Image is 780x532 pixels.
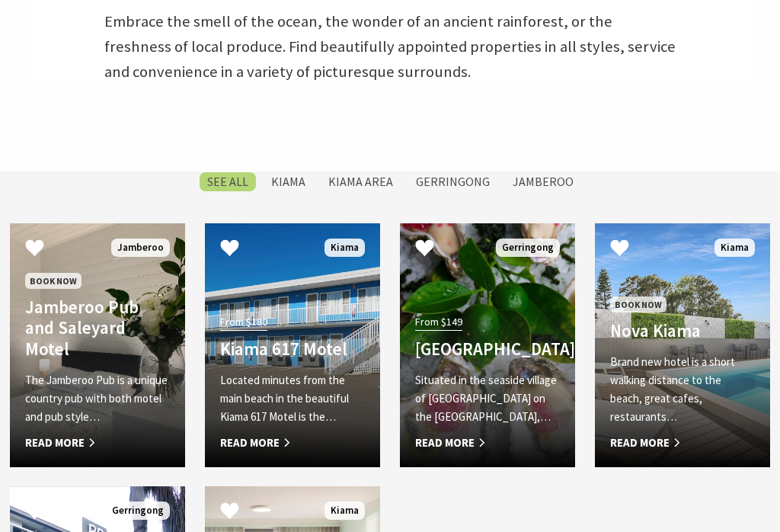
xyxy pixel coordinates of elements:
button: Click to Favourite Jamberoo Pub and Saleyard Motel [10,223,59,275]
a: From $180 Kiama 617 Motel Located minutes from the main beach in the beautiful Kiama 617 Motel is... [205,223,380,467]
span: Read More [25,434,170,452]
span: Read More [415,434,560,452]
span: Gerringong [106,502,170,521]
span: Kiama [324,239,365,258]
span: From $180 [220,313,267,331]
h4: [GEOGRAPHIC_DATA] [415,338,560,360]
button: Click to Favourite Mercure Gerringong Resort [400,223,449,275]
span: Kiama [714,239,755,258]
h4: Jamberoo Pub and Saleyard Motel [25,296,170,360]
button: Click to Favourite Kiama 617 Motel [205,223,254,275]
span: Book Now [610,296,667,312]
label: Jamberoo [505,172,581,191]
span: Read More [220,434,365,452]
h4: Kiama 617 Motel [220,338,365,360]
span: Gerringong [496,239,560,258]
p: Located minutes from the main beach in the beautiful Kiama 617 Motel is the… [220,371,365,426]
label: Gerringong [408,172,497,191]
label: SEE All [200,172,256,191]
h4: Nova Kiama [610,320,755,341]
p: Situated in the seaside village of [GEOGRAPHIC_DATA] on the [GEOGRAPHIC_DATA],… [415,371,560,426]
label: Kiama [264,172,313,191]
a: From $149 [GEOGRAPHIC_DATA] Situated in the seaside village of [GEOGRAPHIC_DATA] on the [GEOGRAPH... [400,223,575,467]
p: Brand new hotel is a short walking distance to the beach, great cafes, restaurants… [610,353,755,426]
span: Kiama [324,502,365,521]
button: Click to Favourite Nova Kiama [595,223,644,275]
p: Embrace the smell of the ocean, the wonder of an ancient rainforest, or the freshness of local pr... [104,9,676,85]
a: Book Now Jamberoo Pub and Saleyard Motel The Jamberoo Pub is a unique country pub with both motel... [10,223,185,467]
span: Book Now [25,273,82,289]
a: Book Now Nova Kiama Brand new hotel is a short walking distance to the beach, great cafes, restau... [595,223,770,467]
p: The Jamberoo Pub is a unique country pub with both motel and pub style… [25,371,170,426]
span: Jamberoo [111,239,170,258]
label: Kiama Area [321,172,401,191]
span: Read More [610,434,755,452]
span: From $149 [415,313,462,331]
